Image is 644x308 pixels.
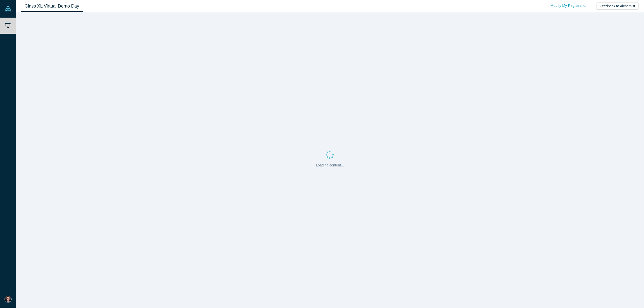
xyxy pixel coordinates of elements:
[5,5,12,12] img: Alchemist Vault Logo
[545,1,593,10] a: Modify My Registration
[596,3,639,10] button: Feedback to Alchemist
[316,163,344,168] p: Loading content...
[5,296,12,303] img: George John's Account
[21,0,83,12] a: Class XL Virtual Demo Day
